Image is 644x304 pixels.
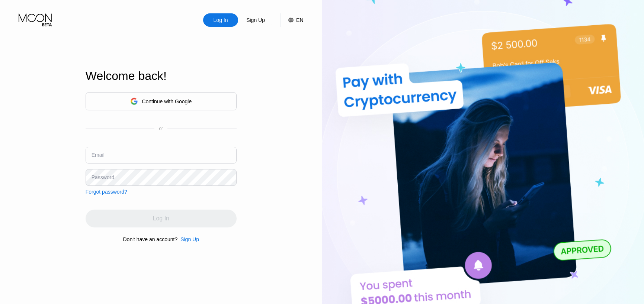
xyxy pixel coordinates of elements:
[86,189,127,195] div: Forgot password?
[180,236,199,242] div: Sign Up
[238,13,273,27] div: Sign Up
[123,236,178,242] div: Don't have an account?
[281,13,303,27] div: EN
[86,69,237,83] div: Welcome back!
[213,16,229,24] div: Log In
[86,92,237,110] div: Continue with Google
[142,98,192,104] div: Continue with Google
[177,236,199,242] div: Sign Up
[92,174,114,180] div: Password
[159,126,163,131] div: or
[246,16,266,24] div: Sign Up
[203,13,238,27] div: Log In
[92,152,105,158] div: Email
[296,17,303,23] div: EN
